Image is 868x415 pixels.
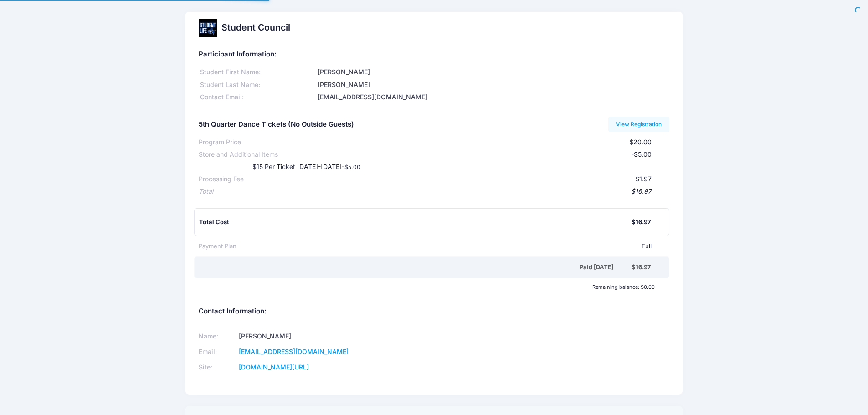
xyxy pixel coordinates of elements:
[199,138,241,147] div: Program Price
[199,242,236,251] div: Payment Plan
[239,363,309,371] a: [DOMAIN_NAME][URL]
[199,51,669,59] h5: Participant Information:
[221,22,290,33] h2: Student Council
[234,162,514,172] div: $15 Per Ticket [DATE]-[DATE]
[608,117,670,132] a: View Registration
[316,80,669,90] div: [PERSON_NAME]
[278,150,652,159] div: -$5.00
[632,218,651,227] div: $16.97
[200,263,632,272] div: Paid [DATE]
[316,67,669,77] div: [PERSON_NAME]
[316,92,669,102] div: [EMAIL_ADDRESS][DOMAIN_NAME]
[199,174,244,184] div: Processing Fee
[244,174,652,184] div: $1.97
[199,360,236,375] td: Site:
[199,150,278,159] div: Store and Additional Items
[199,92,316,102] div: Contact Email:
[632,263,651,272] div: $16.97
[236,329,422,344] td: [PERSON_NAME]
[199,307,669,316] h5: Contact Information:
[199,344,236,360] td: Email:
[199,218,632,227] div: Total Cost
[199,67,316,77] div: Student First Name:
[213,187,652,196] div: $16.97
[239,348,349,355] a: [EMAIL_ADDRESS][DOMAIN_NAME]
[199,329,236,344] td: Name:
[236,242,652,251] div: Full
[199,80,316,90] div: Student Last Name:
[199,121,354,129] h5: 5th Quarter Dance Tickets (No Outside Guests)
[194,284,659,290] div: Remaining balance: $0.00
[199,187,213,196] div: Total
[629,138,652,146] span: $20.00
[342,164,360,170] small: -$5.00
